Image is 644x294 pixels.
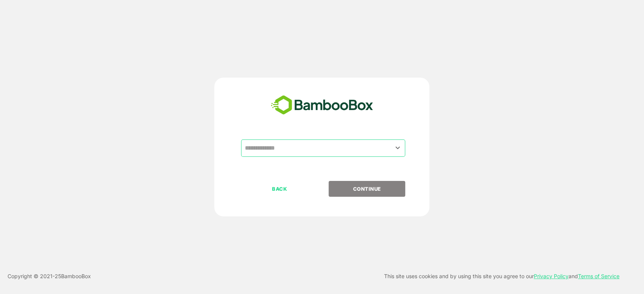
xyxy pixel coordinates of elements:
[329,181,405,197] button: CONTINUE
[242,185,317,193] p: BACK
[384,272,619,281] p: This site uses cookies and by using this site you agree to our and
[392,143,403,153] button: Open
[534,273,569,279] a: Privacy Policy
[267,93,377,118] img: bamboobox
[241,181,318,197] button: BACK
[578,273,619,279] a: Terms of Service
[329,185,405,193] p: CONTINUE
[8,272,91,281] p: Copyright © 2021- 25 BambooBox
